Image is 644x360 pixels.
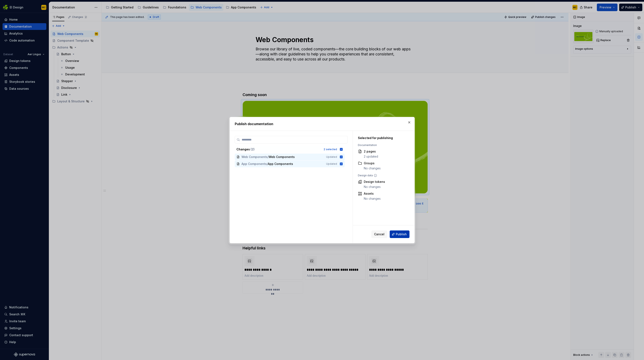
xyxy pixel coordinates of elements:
[326,162,337,166] span: Updated
[269,155,295,159] span: Web Components
[371,230,387,238] button: Cancel
[390,230,409,238] button: Publish
[364,197,381,201] div: No changes
[364,161,381,165] div: Groups
[364,185,385,189] div: No changes
[358,136,407,140] div: Selected for publishing
[251,147,255,151] span: ( 2 )
[268,155,269,159] span: /
[364,180,385,184] div: Design tokens
[358,174,407,177] div: Design data
[364,149,378,154] div: 2 pages
[374,232,384,236] span: Cancel
[236,147,321,151] div: Changes
[241,155,268,159] span: Web Components
[358,143,407,147] div: Documentation
[396,232,407,236] span: Publish
[241,162,267,166] span: App Components
[267,162,268,166] span: /
[268,162,293,166] span: App Components
[235,121,409,126] h2: Publish documentation
[326,155,337,159] span: Updated
[364,191,381,196] div: Assets
[364,166,381,170] div: No changes
[364,154,378,159] div: 2 updated
[324,148,337,151] div: 2 selected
